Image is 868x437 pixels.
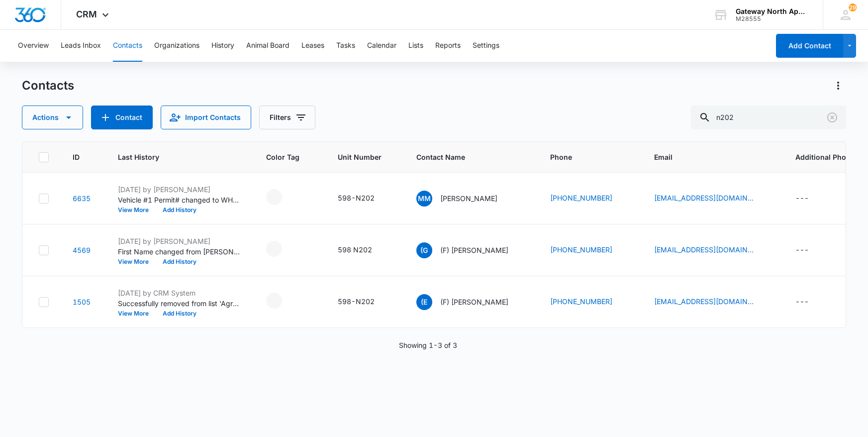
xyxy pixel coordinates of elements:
[416,242,526,258] div: Contact Name - (F) Gabriel Beckman-Nedela - Select to Edit Field
[654,244,754,255] a: [EMAIL_ADDRESS][DOMAIN_NAME]
[550,296,630,308] div: Phone - (915) 330-7063 - Select to Edit Field
[338,193,392,205] div: Unit Number - 598-N202 - Select to Edit Field
[118,298,242,309] p: Successfully removed from list 'Agreed to Subscribe - Emails'.
[416,242,432,258] span: (G
[795,152,855,162] span: Additional Phone
[301,30,324,62] button: Leases
[795,244,809,256] div: ---
[440,193,497,204] p: [PERSON_NAME]
[795,193,827,205] div: Additional Phone - - Select to Edit Field
[73,152,80,162] span: ID
[654,296,754,307] a: [EMAIL_ADDRESS][DOMAIN_NAME]
[118,288,242,298] p: [DATE] by CRM System
[416,191,432,207] span: MM
[795,296,809,308] div: ---
[824,109,840,125] button: Clear
[118,195,242,205] p: Vehicle #1 Permit# changed to WH-3069.
[550,244,630,256] div: Phone - (970) 632-3289 - Select to Edit Field
[550,296,612,307] a: [PHONE_NUMBER]
[776,34,843,58] button: Add Contact
[691,106,846,129] input: Search Contacts
[211,30,234,62] button: History
[22,106,83,129] button: Actions
[338,193,375,203] div: 598-N202
[18,30,49,62] button: Overview
[550,193,612,203] a: [PHONE_NUMBER]
[113,30,142,62] button: Contacts
[118,246,242,257] p: First Name changed from [PERSON_NAME] ([PERSON_NAME].
[22,78,74,93] h1: Contacts
[118,152,228,162] span: Last History
[849,3,857,11] div: notifications count
[550,152,616,162] span: Phone
[156,207,203,213] button: Add History
[849,3,857,11] span: 29
[654,193,772,205] div: Email - michaelmontoya2022023@gmail.com - Select to Edit Field
[118,259,156,265] button: View More
[154,30,199,62] button: Organizations
[118,236,242,246] p: [DATE] by [PERSON_NAME]
[266,293,300,309] div: - - Select to Edit Field
[830,78,846,94] button: Actions
[161,106,251,129] button: Import Contacts
[266,152,299,162] span: Color Tag
[736,7,808,15] div: account name
[73,298,91,306] a: Navigate to contact details page for (F) Esther Megan Carlisle
[338,296,375,307] div: 598-N202
[76,9,97,19] span: CRM
[156,259,203,265] button: Add History
[435,30,461,62] button: Reports
[440,297,508,307] p: (F) [PERSON_NAME]
[654,193,754,203] a: [EMAIL_ADDRESS][DOMAIN_NAME]
[338,244,390,256] div: Unit Number - 598 N202 - Select to Edit Field
[416,191,515,207] div: Contact Name - Michael Montoya - Select to Edit Field
[399,340,457,350] p: Showing 1-3 of 3
[416,152,512,162] span: Contact Name
[654,152,757,162] span: Email
[266,189,300,205] div: - - Select to Edit Field
[795,244,827,256] div: Additional Phone - - Select to Edit Field
[118,184,242,195] p: [DATE] by [PERSON_NAME]
[266,241,300,257] div: - - Select to Edit Field
[795,296,827,308] div: Additional Phone - - Select to Edit Field
[473,30,499,62] button: Settings
[440,245,508,255] p: (F) [PERSON_NAME]
[338,152,392,162] span: Unit Number
[654,244,772,256] div: Email - gabrielnedela23@gmail.com - Select to Edit Field
[795,193,809,205] div: ---
[550,244,612,255] a: [PHONE_NUMBER]
[246,30,289,62] button: Animal Board
[118,207,156,213] button: View More
[156,311,203,317] button: Add History
[118,311,156,317] button: View More
[259,106,315,129] button: Filters
[73,194,91,203] a: Navigate to contact details page for Michael Montoya
[91,106,153,129] button: Add Contact
[338,244,372,255] div: 598 N202
[654,296,772,308] div: Email - carlisleesther@gmail.com - Select to Edit Field
[416,294,526,310] div: Contact Name - (F) Esther Megan Carlisle - Select to Edit Field
[416,294,432,310] span: (E
[367,30,396,62] button: Calendar
[61,30,101,62] button: Leads Inbox
[408,30,423,62] button: Lists
[338,296,392,308] div: Unit Number - 598-N202 - Select to Edit Field
[550,193,630,205] div: Phone - (970) 214-3343 - Select to Edit Field
[736,15,808,22] div: account id
[73,246,91,254] a: Navigate to contact details page for (F) Gabriel Beckman-Nedela
[336,30,355,62] button: Tasks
